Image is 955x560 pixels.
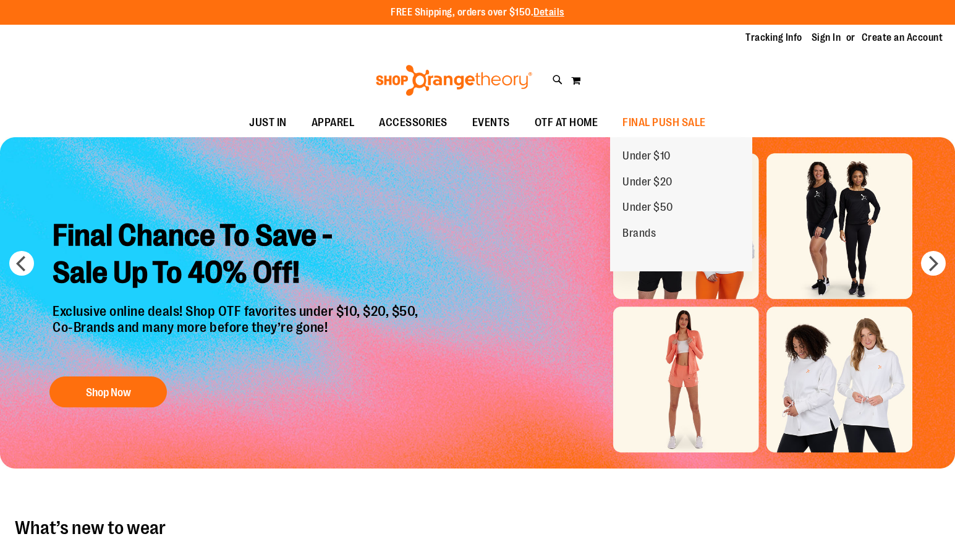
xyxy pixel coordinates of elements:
a: Final Chance To Save -Sale Up To 40% Off! Exclusive online deals! Shop OTF favorites under $10, $... [43,208,431,414]
a: Create an Account [862,31,943,45]
span: JUST IN [249,109,287,137]
button: Shop Now [49,376,167,407]
span: Brands [622,227,656,242]
span: Under $20 [622,176,673,191]
a: Tracking Info [745,31,802,45]
p: FREE Shipping, orders over $150. [391,6,564,20]
span: APPAREL [312,109,355,137]
span: FINAL PUSH SALE [622,109,706,137]
h2: Final Chance To Save - Sale Up To 40% Off! [43,208,431,303]
span: OTF AT HOME [535,109,598,137]
span: ACCESSORIES [379,109,448,137]
p: Exclusive online deals! Shop OTF favorites under $10, $20, $50, Co-Brands and many more before th... [43,303,431,364]
img: Shop Orangetheory [374,65,534,96]
button: prev [9,251,34,276]
button: next [921,251,946,276]
span: Under $50 [622,201,673,216]
span: Under $10 [622,150,671,165]
a: Details [533,7,564,18]
a: Sign In [812,31,841,45]
span: EVENTS [472,109,510,137]
h2: What’s new to wear [15,518,940,538]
